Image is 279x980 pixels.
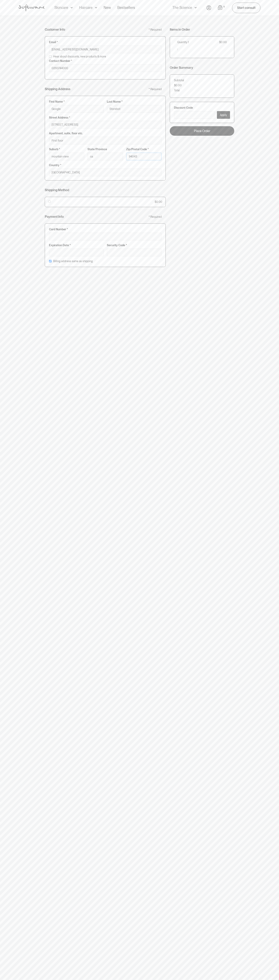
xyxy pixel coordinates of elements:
div: Total [174,89,180,92]
input: $0.00 [48,200,51,203]
div: * Required [149,28,162,31]
label: Card Number * [49,228,161,231]
h4: Order Summary [170,66,193,70]
h4: Customer Info [45,28,65,31]
div: 0 [223,5,226,9]
button: Apply Discount [217,111,230,119]
label: Billing address same as shipping [53,260,93,263]
div: * Required [149,215,162,219]
label: Contact Number * [49,59,161,63]
label: Email * [49,41,161,44]
a: Place Order [170,126,234,136]
h4: Items in Order [170,28,190,31]
label: Discount Code [174,106,230,109]
div: Skincare [54,6,68,10]
h4: Shipping Method [45,188,69,192]
div: Haircare [79,6,93,10]
img: Software Logo [19,4,45,11]
div: Subtotal [174,79,184,82]
div: The Science [172,6,192,10]
label: Security Code * [107,244,161,247]
label: Zip/Postal Code * [126,148,161,151]
a: Open cart [218,5,226,11]
div: $0.00 [219,41,227,44]
img: arrow down [71,6,73,10]
input: Hear about discounts, new products & more [49,55,52,58]
label: Last Name * [107,100,161,103]
label: First Name * [49,100,104,103]
img: arrow down [95,6,97,10]
a: Start consult [232,3,260,13]
label: Suburb * [49,148,84,151]
h4: Payment Info [45,215,64,219]
label: Apartment, suite, floor etc. [49,132,161,135]
h4: Shipping Address [45,87,70,91]
div: * Required [149,88,162,91]
label: Street Address * [49,116,161,119]
img: arrow down [195,6,197,10]
div: $0.00 [174,84,182,87]
span: Hear about discounts, new products & more [53,55,106,58]
label: Country * [49,164,161,167]
span: : [177,47,178,51]
div: Quantity: [177,41,188,44]
div: $0.00 [155,200,162,204]
div: 1 [188,41,189,44]
label: Expiration Date * [49,244,104,247]
label: State/Province [87,148,123,151]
